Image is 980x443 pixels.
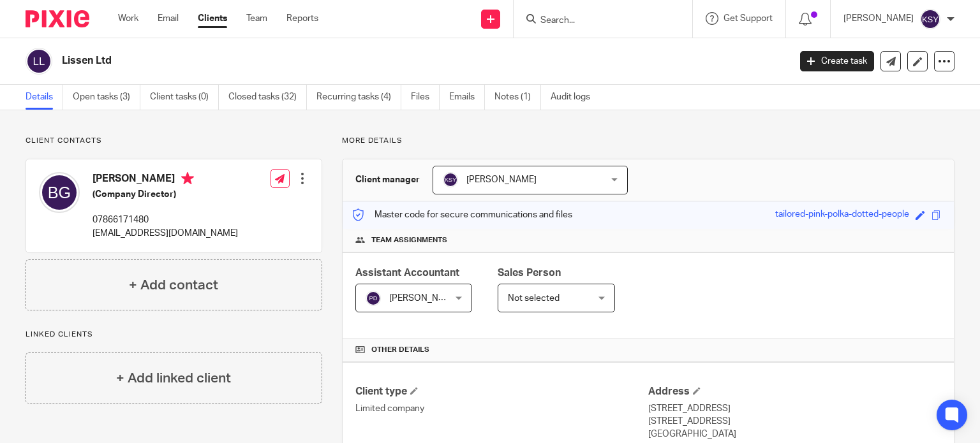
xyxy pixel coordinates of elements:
[920,9,940,29] img: svg%3E
[648,415,941,428] p: [STREET_ADDRESS]
[26,85,63,110] a: Details
[494,85,541,110] a: Notes (1)
[355,402,648,415] p: Limited company
[198,12,227,25] a: Clients
[466,175,537,184] span: [PERSON_NAME]
[228,85,307,110] a: Closed tasks (32)
[158,12,179,25] a: Email
[508,294,560,303] span: Not selected
[355,173,420,186] h3: Client manager
[73,85,140,110] a: Open tasks (3)
[371,345,429,355] span: Other details
[26,136,322,146] p: Client contacts
[366,291,381,306] img: svg%3E
[498,268,561,278] span: Sales Person
[648,385,941,398] h4: Address
[371,235,447,245] span: Team assignments
[551,85,600,110] a: Audit logs
[93,188,238,201] h5: (Company Director)
[449,85,485,110] a: Emails
[352,208,572,221] p: Master code for secure communications and files
[843,12,914,25] p: [PERSON_NAME]
[181,172,194,185] i: Primary
[118,12,138,25] a: Work
[800,51,874,71] a: Create task
[724,14,773,23] span: Get Support
[93,172,238,188] h4: [PERSON_NAME]
[411,85,440,110] a: Files
[443,172,458,187] img: svg%3E
[316,85,401,110] a: Recurring tasks (4)
[129,275,218,295] h4: + Add contact
[39,172,80,213] img: svg%3E
[246,12,267,25] a: Team
[775,208,909,222] div: tailored-pink-polka-dotted-people
[26,330,322,340] p: Linked clients
[648,402,941,415] p: [STREET_ADDRESS]
[389,294,459,303] span: [PERSON_NAME]
[62,54,637,68] h2: Lissen Ltd
[26,48,52,75] img: svg%3E
[355,385,648,398] h4: Client type
[26,10,89,27] img: Pixie
[355,268,459,278] span: Assistant Accountant
[539,15,654,27] input: Search
[116,368,231,388] h4: + Add linked client
[93,227,238,240] p: [EMAIL_ADDRESS][DOMAIN_NAME]
[286,12,318,25] a: Reports
[93,214,238,226] p: 07866171480
[342,136,954,146] p: More details
[648,428,941,440] p: [GEOGRAPHIC_DATA]
[150,85,219,110] a: Client tasks (0)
